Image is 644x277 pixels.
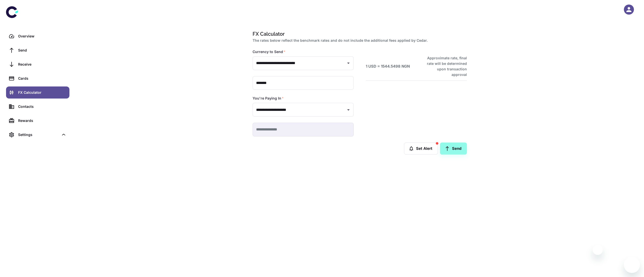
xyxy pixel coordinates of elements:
[18,33,66,39] div: Overview
[345,106,352,113] button: Open
[18,118,66,123] div: Rewards
[6,86,69,99] a: FX Calculator
[18,104,66,109] div: Contacts
[253,30,465,38] h1: FX Calculator
[18,48,66,53] div: Send
[6,72,69,84] a: Cards
[421,55,467,77] h6: Approximate rate, final rate will be determined upon transaction approval
[6,44,69,56] a: Send
[6,30,69,42] a: Overview
[6,129,69,141] div: Settings
[18,90,66,95] div: FX Calculator
[6,115,69,127] a: Rewards
[6,58,69,70] a: Receive
[18,132,59,137] div: Settings
[593,245,603,255] iframe: Close message
[6,101,69,113] a: Contacts
[253,49,286,54] label: Currency to Send
[18,62,66,67] div: Receive
[345,60,352,67] button: Open
[624,257,640,273] iframe: Button to launch messaging window
[404,143,438,155] button: Set Alert
[440,143,467,155] a: Send
[253,96,284,101] label: You're Paying In
[18,76,66,81] div: Cards
[366,64,410,69] h6: 1 USD = 1544.5498 NGN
